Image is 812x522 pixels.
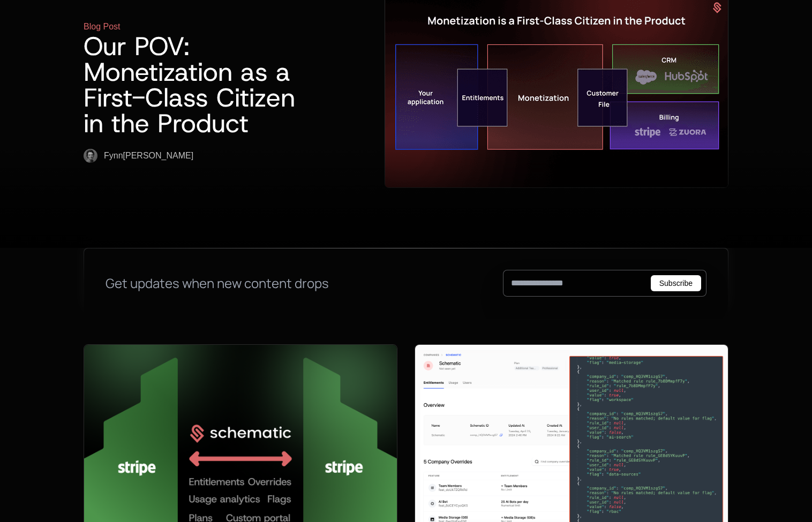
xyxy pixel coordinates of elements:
button: Subscribe [651,275,701,291]
div: Get updates when new content drops [106,275,329,292]
div: Blog Post [84,20,120,33]
h1: Our POV: Monetization as a First-Class Citizen in the Product [84,33,316,136]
